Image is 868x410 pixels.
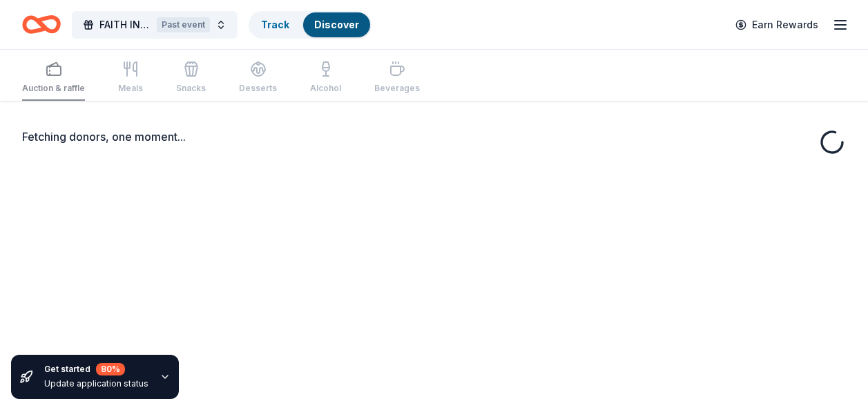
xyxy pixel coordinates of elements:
[727,12,827,37] a: Earn Rewards
[314,19,359,30] a: Discover
[99,17,151,33] span: FAITH IN ACTION BOYZ2MEN CONFERENCE
[22,8,61,41] a: Home
[157,17,210,32] div: Past event
[96,363,125,375] div: 80 %
[261,19,289,30] a: Track
[44,378,148,389] div: Update application status
[72,11,238,39] button: FAITH IN ACTION BOYZ2MEN CONFERENCEPast event
[44,363,148,375] div: Get started
[22,128,846,145] div: Fetching donors, one moment...
[249,11,372,39] button: TrackDiscover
